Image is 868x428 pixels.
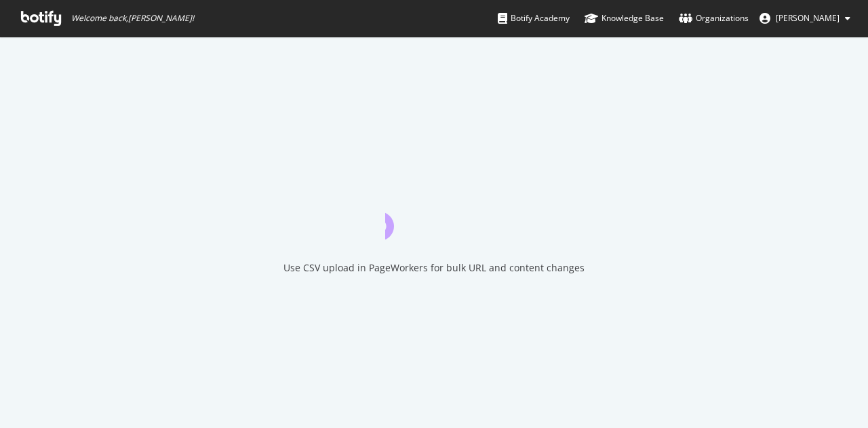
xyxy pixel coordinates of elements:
[385,191,483,239] div: animation
[776,12,840,24] span: Charles Bennett
[585,12,664,25] div: Knowledge Base
[749,7,861,29] button: [PERSON_NAME]
[679,12,749,25] div: Organizations
[71,13,194,24] span: Welcome back, [PERSON_NAME] !
[283,261,585,275] div: Use CSV upload in PageWorkers for bulk URL and content changes
[498,12,570,25] div: Botify Academy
